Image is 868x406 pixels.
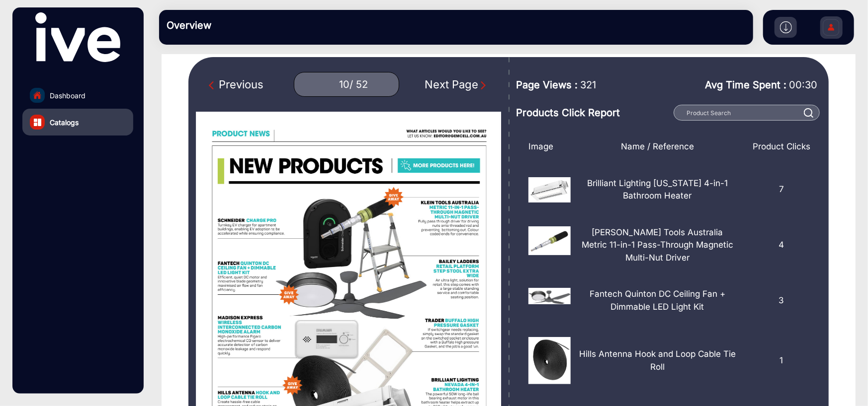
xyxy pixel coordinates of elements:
[578,226,737,265] p: [PERSON_NAME] Tools Australia Metric 11-in-1 Pass-Through Magnetic Multi-Nut Driver
[35,12,120,62] img: vmg-logo
[821,11,842,46] img: Sign%20Up.svg
[578,348,737,373] p: Hills Antenna Hook and Loop Cable Tie Roll
[528,337,571,384] img: 17533507600002025-07-24_15-22-28.png
[744,140,819,153] div: Product Clicks
[209,76,263,93] div: Previous
[780,21,792,33] img: h2download.svg
[50,117,79,128] span: Catalogs
[22,109,133,135] a: Catalogs
[744,177,819,203] div: 7
[528,177,571,203] img: 17533514820002025-07-24_15-34-33.png
[167,19,306,31] h3: Overview
[209,80,219,90] img: Previous Page
[516,107,670,119] h3: Products Click Report
[744,288,819,313] div: 3
[674,105,820,121] input: Product Search
[521,140,571,153] div: Image
[571,140,744,153] div: Name / Reference
[478,80,488,90] img: Next Page
[528,288,571,304] img: 17533512090002025-07-24_15-29-40.png
[22,82,133,109] a: Dashboard
[33,91,42,100] img: home
[425,76,488,93] div: Next Page
[349,78,368,91] div: / 52
[804,108,814,118] img: prodSearch%20_white.svg
[578,288,737,313] p: Fantech Quinton DC Ceiling Fan + Dimmable LED Light Kit
[34,119,41,126] img: catalog
[528,226,571,256] img: 17533505850002025-07-24_15-19-32.png
[50,90,86,101] span: Dashboard
[744,337,819,384] div: 1
[744,226,819,265] div: 4
[789,79,818,91] span: 00:30
[580,77,596,92] span: 321
[516,77,578,92] span: Page Views :
[578,177,737,203] p: Brilliant Lighting [US_STATE] 4-in-1 Bathroom Heater
[705,77,787,92] span: Avg Time Spent :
